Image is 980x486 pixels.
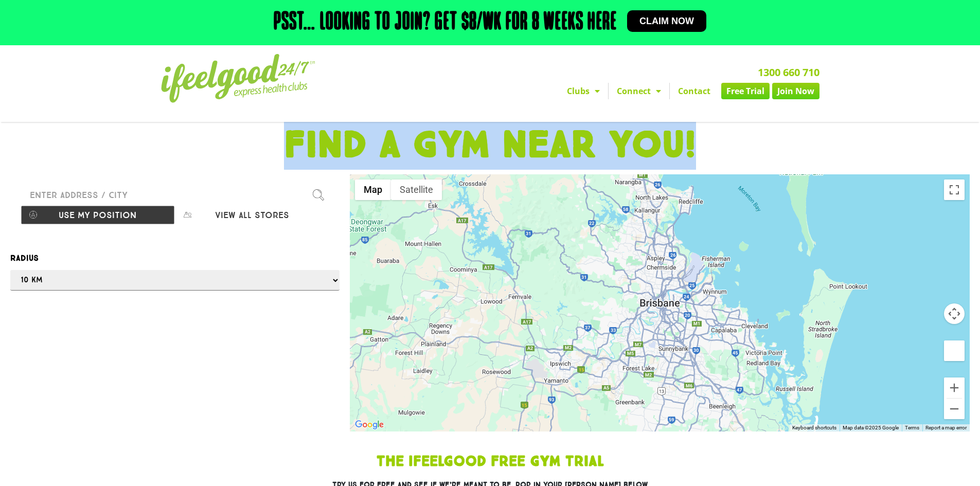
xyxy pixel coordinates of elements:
[944,340,965,361] button: Drag Pegman onto the map to open Street View
[772,83,819,99] a: Join Now
[175,205,329,225] button: View all stores
[944,303,965,324] button: Map camera controls
[670,83,719,99] a: Contact
[352,418,386,431] a: Click to see this area on Google Maps
[944,399,965,419] button: Zoom out
[355,179,391,200] button: Show street map
[944,377,965,398] button: Zoom in
[792,424,836,431] button: Keyboard shortcuts
[559,83,608,99] a: Clubs
[352,418,386,431] img: Google
[395,83,819,99] nav: Menu
[264,455,717,469] h1: The IfeelGood Free Gym Trial
[274,10,617,35] h2: Psst… Looking to join? Get $8/wk for 8 weeks here
[627,10,706,32] a: Claim now
[609,83,669,99] a: Connect
[905,425,919,430] a: Terms (opens in new tab)
[21,205,175,225] button: Use my position
[758,65,819,79] a: 1300 660 710
[391,179,442,200] button: Show satellite imagery
[944,179,965,200] button: Toggle fullscreen view
[313,189,324,201] img: search.svg
[843,425,899,430] span: Map data ©2025 Google
[639,16,694,26] span: Claim now
[5,127,975,164] h1: FIND A GYM NEAR YOU!
[925,425,967,430] a: Report a map error
[10,251,340,265] label: Radius
[721,83,770,99] a: Free Trial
